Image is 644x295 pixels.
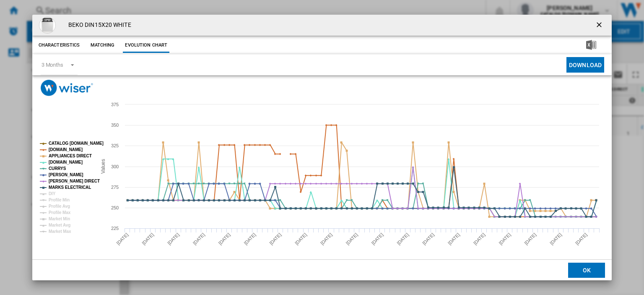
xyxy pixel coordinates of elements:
img: logo_wiser_300x94.png [41,80,93,96]
tspan: 225 [111,226,119,231]
button: Matching [84,38,121,53]
div: 3 Months [42,62,63,68]
tspan: [DATE] [218,232,231,246]
img: 10212934 [39,17,56,34]
md-dialog: Product popup [32,15,612,280]
tspan: 300 [111,164,119,169]
button: Download in Excel [573,38,610,53]
button: Evolution chart [123,38,169,53]
tspan: Profile Avg [49,204,70,209]
ng-md-icon: getI18NText('BUTTONS.CLOSE_DIALOG') [595,21,605,31]
tspan: Profile Min [49,198,70,202]
tspan: Profile Max [49,210,71,215]
tspan: [PERSON_NAME] DIRECT [49,179,100,183]
img: excel-24x24.png [586,40,596,50]
button: Download [566,57,604,73]
tspan: [DOMAIN_NAME] [49,160,83,164]
tspan: [DATE] [396,232,410,246]
tspan: MARKS ELECTRICAL [49,185,91,190]
tspan: [DATE] [523,232,537,246]
tspan: [DATE] [294,232,308,246]
tspan: 325 [111,143,119,148]
tspan: [DATE] [447,232,461,246]
tspan: DIY [49,191,56,196]
tspan: [DOMAIN_NAME] [49,147,83,152]
h4: BEKO DIN15X20 WHITE [64,21,131,29]
tspan: CURRYS [49,166,66,171]
tspan: 350 [111,123,119,128]
tspan: Values [100,159,106,174]
button: getI18NText('BUTTONS.CLOSE_DIALOG') [592,17,608,34]
tspan: CATALOG [DOMAIN_NAME] [49,141,104,146]
tspan: Market Max [49,229,71,234]
tspan: [DATE] [498,232,512,246]
tspan: [DATE] [141,232,155,246]
tspan: APPLIANCES DIRECT [49,154,92,158]
tspan: [DATE] [421,232,435,246]
tspan: [DATE] [268,232,282,246]
tspan: [DATE] [166,232,180,246]
tspan: [PERSON_NAME] [49,172,83,177]
tspan: [DATE] [549,232,563,246]
button: Characteristics [36,38,82,53]
tspan: 275 [111,185,119,190]
tspan: 250 [111,205,119,210]
tspan: [DATE] [370,232,384,246]
tspan: [DATE] [192,232,206,246]
tspan: [DATE] [115,232,129,246]
tspan: [DATE] [345,232,359,246]
tspan: [DATE] [574,232,588,246]
tspan: [DATE] [473,232,486,246]
tspan: Market Avg [49,223,70,227]
button: OK [568,262,605,277]
tspan: 375 [111,102,119,107]
tspan: Market Min [49,217,70,221]
tspan: [DATE] [243,232,257,246]
tspan: [DATE] [319,232,333,246]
